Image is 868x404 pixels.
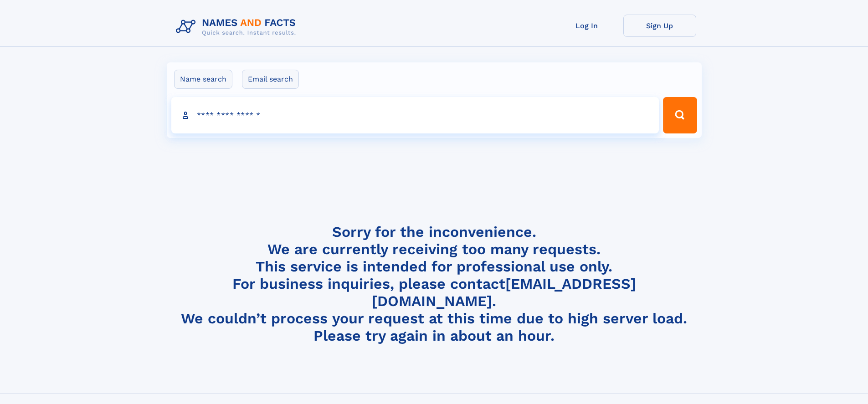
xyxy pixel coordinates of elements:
[172,15,303,39] img: Logo Names and Facts
[550,15,623,37] a: Log In
[663,97,697,133] button: Search Button
[172,223,696,345] h4: Sorry for the inconvenience. We are currently receiving too many requests. This service is intend...
[372,275,636,310] a: [EMAIL_ADDRESS][DOMAIN_NAME]
[623,15,696,37] a: Sign Up
[174,70,232,89] label: Name search
[171,97,659,133] input: search input
[242,70,299,89] label: Email search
